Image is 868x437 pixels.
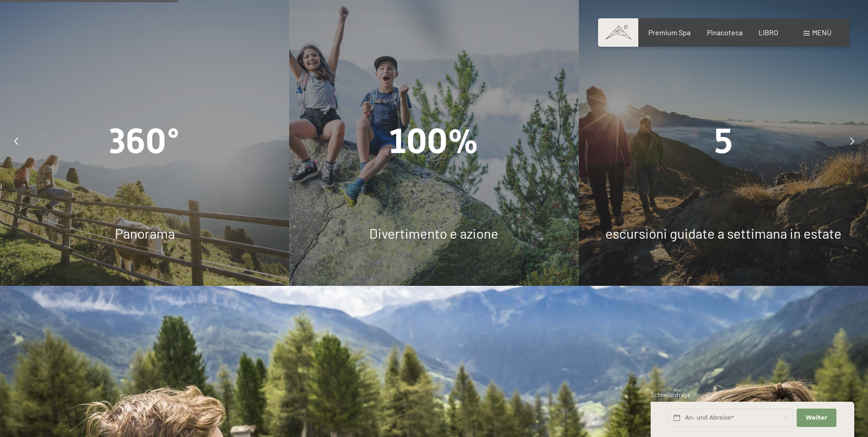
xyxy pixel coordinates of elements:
a: Premium Spa [648,28,690,37]
span: 360° [109,121,180,161]
a: LIBRO [759,28,778,37]
span: Menù [812,28,831,37]
a: Pinacoteca [707,28,743,37]
button: Weiter [797,409,836,427]
span: escursioni guidate a settimana in estate [605,225,841,241]
span: 100% [389,121,479,161]
span: 5 [714,121,733,161]
span: Divertimento e azione [369,225,498,241]
span: Panorama [115,225,175,241]
span: Schnellanfrage [651,391,690,399]
span: Weiter [806,414,827,422]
